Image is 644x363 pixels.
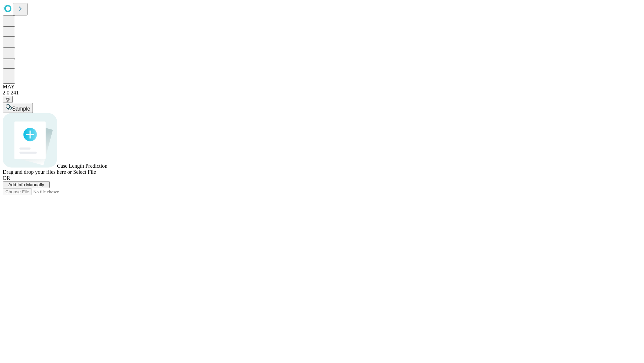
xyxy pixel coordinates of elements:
button: Add Info Manually [3,181,50,188]
span: @ [5,97,10,102]
span: Case Length Prediction [57,163,107,169]
span: Sample [12,106,30,112]
span: OR [3,175,10,181]
div: MAY [3,84,641,90]
div: 2.0.241 [3,90,641,96]
span: Add Info Manually [8,182,44,187]
span: Drag and drop your files here or [3,169,72,175]
span: Select File [73,169,96,175]
button: @ [3,96,13,103]
button: Sample [3,103,33,113]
